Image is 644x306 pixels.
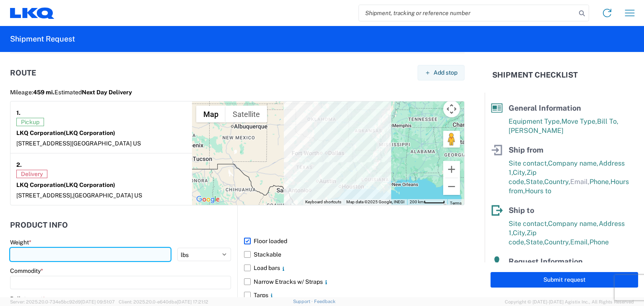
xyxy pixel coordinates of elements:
[418,65,465,80] button: Add stop
[570,238,589,246] span: Email,
[570,178,589,186] span: Email,
[81,299,115,304] span: [DATE] 09:51:07
[505,298,634,306] span: Copyright © [DATE]-[DATE] Agistix Inc., All Rights Reserved
[513,229,527,237] span: City,
[72,140,141,147] span: [GEOGRAPHIC_DATA] US
[16,192,73,199] span: [STREET_ADDRESS],
[64,130,115,136] span: (LKQ Corporation)
[55,89,132,96] span: Estimated
[544,178,570,186] span: Country,
[509,117,561,125] span: Equipment Type,
[561,117,597,125] span: Move Type,
[410,200,424,204] span: 200 km
[10,239,31,246] label: Weight
[434,69,457,77] span: Add stop
[359,5,576,21] input: Shipment, tracking or reference number
[491,272,638,288] button: Submit request
[597,117,618,125] span: Bill To,
[525,187,551,195] span: Hours to
[443,131,460,148] button: Drag Pegman onto the map to open Street View
[244,275,465,288] label: Narrow Etracks w/ Straps
[314,299,335,304] a: Feedback
[509,104,581,112] span: General Information
[16,130,115,136] strong: LKQ Corporation
[10,299,115,304] span: Server: 2025.20.0-734e5bc92d9
[82,89,132,96] span: Next Day Delivery
[226,106,267,122] button: Show satellite imagery
[10,89,55,96] span: Mileage:
[73,192,142,199] span: [GEOGRAPHIC_DATA] US
[492,70,578,80] h2: Shipment Checklist
[64,182,115,188] span: (LKQ Corporation)
[244,248,465,261] label: Stackable
[194,194,222,205] img: Google
[526,178,544,186] span: State,
[450,201,462,205] a: Terms
[509,257,583,266] span: Request Information
[33,89,55,96] span: 459 mi.
[16,140,72,147] span: [STREET_ADDRESS]
[513,169,527,176] span: City,
[16,159,22,170] strong: 2.
[16,170,47,178] span: Delivery
[177,299,208,304] span: [DATE] 17:21:12
[544,238,570,246] span: Country,
[194,194,222,205] a: Open this area in Google Maps (opens a new window)
[548,159,599,167] span: Company name,
[244,261,465,275] label: Load bars
[10,267,43,275] label: Commodity
[10,221,68,229] h2: Product Info
[509,145,543,154] span: Ship from
[407,199,447,205] button: Map Scale: 200 km per 46 pixels
[526,238,544,246] span: State,
[509,159,548,167] span: Site contact,
[509,127,563,135] span: [PERSON_NAME]
[509,206,534,215] span: Ship to
[16,182,115,188] strong: LKQ Corporation
[548,220,599,228] span: Company name,
[244,288,465,302] label: Tarps
[244,234,465,248] label: Floor loaded
[119,299,208,304] span: Client: 2025.20.0-e640dba
[10,34,75,44] h2: Shipment Request
[443,178,460,195] button: Zoom out
[443,101,460,117] button: Map camera controls
[305,199,341,205] button: Keyboard shortcuts
[16,107,21,118] strong: 1.
[589,178,610,186] span: Phone,
[346,200,405,204] span: Map data ©2025 Google, INEGI
[509,220,548,228] span: Site contact,
[293,299,314,304] a: Support
[16,118,44,126] span: Pickup
[10,69,36,77] h2: Route
[10,295,45,303] label: Pallet count
[589,238,609,246] span: Phone
[443,161,460,178] button: Zoom in
[196,106,226,122] button: Show street map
